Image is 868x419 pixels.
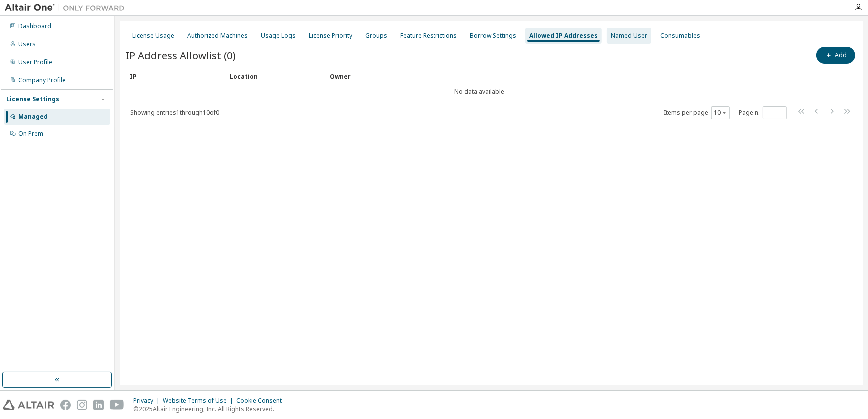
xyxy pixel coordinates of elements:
[126,48,236,62] span: IP Address Allowlist (0)
[133,397,163,405] div: Privacy
[60,400,71,410] img: facebook.svg
[77,400,87,410] img: instagram.svg
[816,47,855,64] button: Add
[163,397,236,405] div: Website Terms of Use
[309,32,352,40] div: License Priority
[330,68,829,84] div: Owner
[664,106,730,119] span: Items per page
[714,109,727,117] button: 10
[18,113,48,121] div: Managed
[18,40,36,48] div: Users
[3,400,54,410] img: altair_logo.svg
[230,68,322,84] div: Location
[110,400,124,410] img: youtube.svg
[236,397,288,405] div: Cookie Consent
[365,32,387,40] div: Groups
[187,32,248,40] div: Authorized Machines
[261,32,296,40] div: Usage Logs
[611,32,647,40] div: Named User
[130,108,219,117] span: Showing entries 1 through 10 of 0
[400,32,457,40] div: Feature Restrictions
[739,106,787,119] span: Page n.
[5,3,130,13] img: Altair One
[126,84,833,99] td: No data available
[529,32,598,40] div: Allowed IP Addresses
[18,76,66,84] div: Company Profile
[18,130,43,138] div: On Prem
[133,405,288,413] p: © 2025 Altair Engineering, Inc. All Rights Reserved.
[6,95,59,103] div: License Settings
[660,32,700,40] div: Consumables
[130,68,222,84] div: IP
[470,32,516,40] div: Borrow Settings
[18,22,51,30] div: Dashboard
[18,58,52,66] div: User Profile
[93,400,104,410] img: linkedin.svg
[132,32,174,40] div: License Usage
